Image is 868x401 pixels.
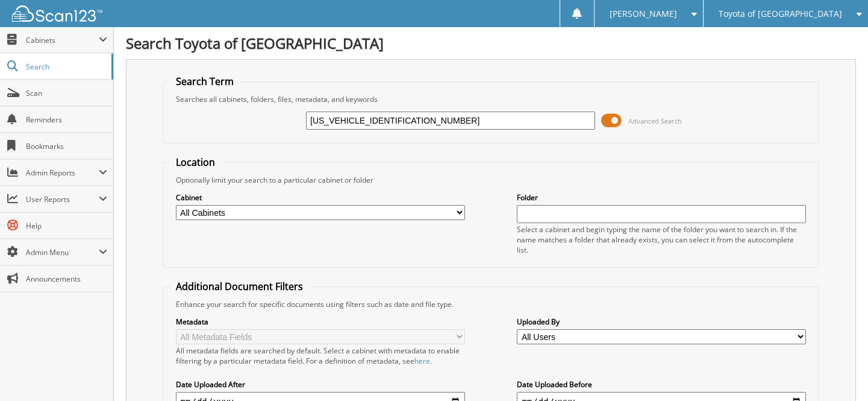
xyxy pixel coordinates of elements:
[170,299,813,309] div: Enhance your search for specific documents using filters such as date and file type.
[26,168,99,178] span: Admin Reports
[176,317,465,327] label: Metadata
[517,224,806,255] div: Select a cabinet and begin typing the name of the folder you want to search in. If the name match...
[517,192,806,203] label: Folder
[170,75,240,88] legend: Search Term
[26,194,99,204] span: User Reports
[176,379,465,390] label: Date Uploaded After
[176,192,465,203] label: Cabinet
[26,88,107,98] span: Scan
[170,94,813,104] div: Searches all cabinets, folders, files, metadata, and keywords
[26,141,107,151] span: Bookmarks
[26,221,107,231] span: Help
[26,62,105,72] span: Search
[170,175,813,185] div: Optionally limit your search to a particular cabinet or folder
[414,356,430,366] a: here
[610,10,677,17] span: [PERSON_NAME]
[26,274,107,284] span: Announcements
[517,379,806,390] label: Date Uploaded Before
[517,317,806,327] label: Uploaded By
[808,343,868,401] iframe: Chat Widget
[126,33,856,53] h1: Search Toyota of [GEOGRAPHIC_DATA]
[719,10,842,17] span: Toyota of [GEOGRAPHIC_DATA]
[170,280,309,293] legend: Additional Document Filters
[628,116,682,125] span: Advanced Search
[26,247,99,257] span: Admin Menu
[170,156,221,169] legend: Location
[26,35,99,45] span: Cabinets
[12,5,102,22] img: scan123-logo-white.svg
[26,115,107,125] span: Reminders
[176,346,465,366] div: All metadata fields are searched by default. Select a cabinet with metadata to enable filtering b...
